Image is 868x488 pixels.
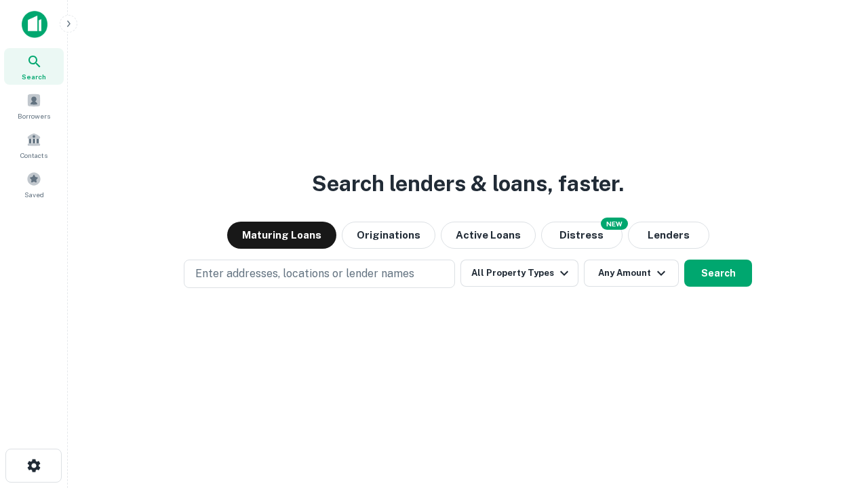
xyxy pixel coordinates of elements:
[227,222,336,249] button: Maturing Loans
[4,127,64,163] a: Contacts
[22,11,47,38] img: capitalize-icon.png
[18,110,50,121] span: Borrowers
[22,71,46,82] span: Search
[4,87,64,124] a: Borrowers
[800,380,868,445] iframe: Chat Widget
[4,166,64,203] a: Saved
[441,222,536,249] button: Active Loans
[601,218,628,230] div: NEW
[184,260,455,288] button: Enter addresses, locations or lender names
[20,150,47,161] span: Contacts
[628,222,709,249] button: Lenders
[342,222,435,249] button: Originations
[460,260,578,287] button: All Property Types
[541,222,623,249] button: Search distressed loans with lien and other non-mortgage details.
[4,48,64,85] a: Search
[195,266,414,282] p: Enter addresses, locations or lender names
[684,260,752,287] button: Search
[312,167,624,200] h3: Search lenders & loans, faster.
[584,260,679,287] button: Any Amount
[24,189,44,200] span: Saved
